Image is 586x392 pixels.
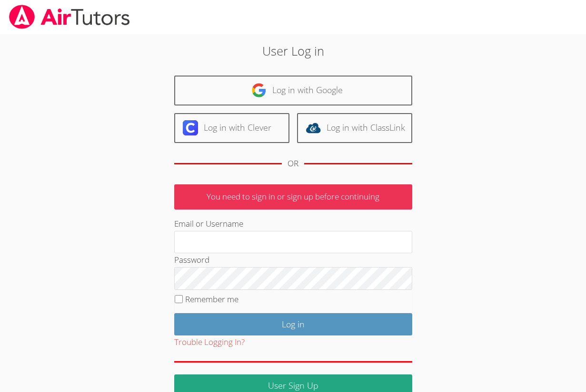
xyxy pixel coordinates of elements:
[174,218,243,229] label: Email or Username
[306,120,321,135] img: classlink-logo-d6bb404cc1216ec64c9a2012d9dc4662098be43eaf13dc465df04b49fa7ab582.svg
[174,254,209,265] label: Password
[185,294,238,305] label: Remember me
[8,5,131,29] img: airtutors_banner-c4298cdbf04f3fff15de1276eac7730deb9818008684d7c2e4769d2f7ddbe033.png
[174,76,412,105] a: Log in with Google
[297,113,412,143] a: Log in with ClassLink
[251,83,267,98] img: google-logo-50288ca7cdecda66e5e0955fdab243c47b7ad437acaf1139b6f446037453330a.svg
[174,335,245,349] button: Trouble Logging In?
[288,157,298,171] div: OR
[174,313,412,335] input: Log in
[174,113,289,143] a: Log in with Clever
[174,184,412,210] p: You need to sign in or sign up before continuing
[183,120,198,135] img: clever-logo-6eab21bc6e7a338710f1a6ff85c0baf02591cd810cc4098c63d3a4b26e2feb20.svg
[135,42,451,60] h2: User Log in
